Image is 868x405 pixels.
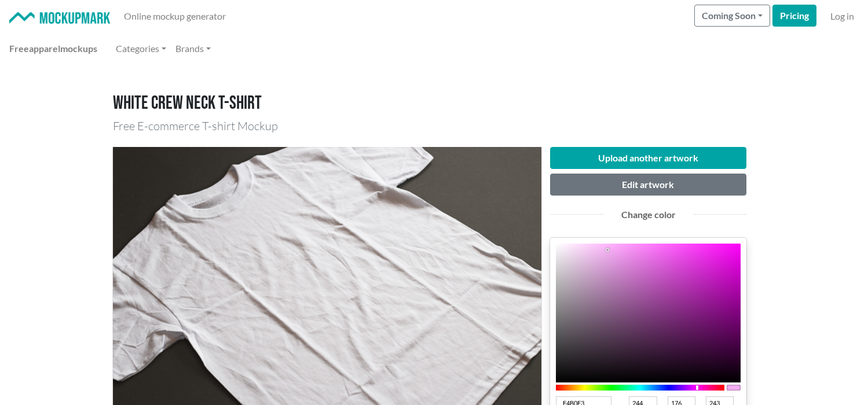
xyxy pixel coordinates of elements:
[613,208,684,222] div: Change color
[9,12,110,24] img: Mockup Mark
[5,37,102,60] a: Freeapparelmockups
[113,119,756,133] h3: Free E-commerce T-shirt Mockup
[772,5,816,27] a: Pricing
[694,5,770,27] button: Coming Soon
[29,43,60,54] span: apparel
[119,5,230,28] a: Online mockup generator
[550,147,747,169] button: Upload another artwork
[171,37,215,60] a: Brands
[826,5,859,28] a: Log in
[550,174,747,196] button: Edit artwork
[111,37,171,60] a: Categories
[113,93,756,115] h1: White crew neck T-shirt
